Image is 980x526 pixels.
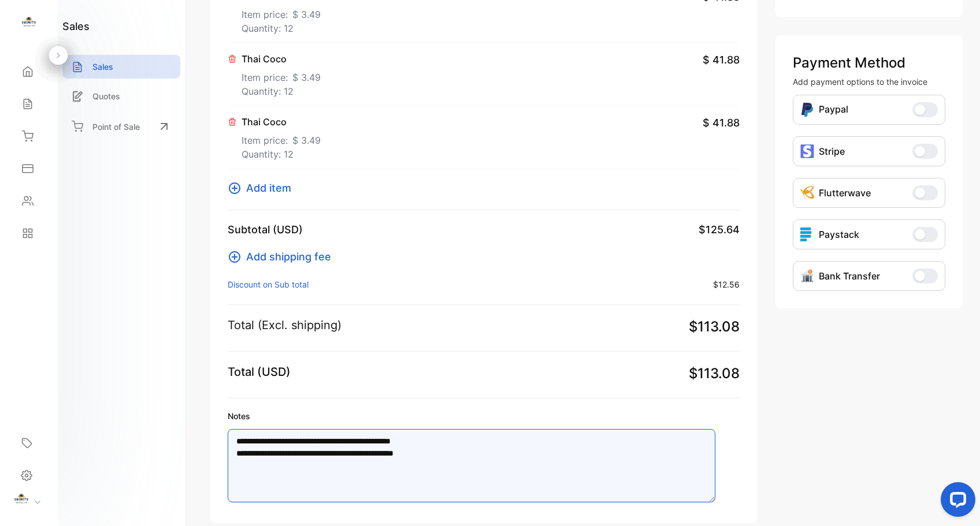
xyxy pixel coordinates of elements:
[242,129,321,147] p: Item price:
[689,363,740,384] span: $113.08
[793,76,945,88] p: Add payment options to the invoice
[292,133,321,147] span: $ 3.49
[242,21,321,35] p: Quantity: 12
[62,84,180,108] a: Quotes
[62,55,180,79] a: Sales
[292,8,321,21] span: $ 3.49
[246,249,331,264] span: Add shipping fee
[228,278,309,290] p: Discount on Sub total
[931,477,980,526] iframe: LiveChat chat widget
[800,102,814,117] img: Icon
[793,53,945,73] p: Payment Method
[242,84,321,98] p: Quantity: 12
[242,66,321,84] p: Item price:
[242,147,321,161] p: Quantity: 12
[228,363,291,380] p: Total (USD)
[62,114,180,139] a: Point of Sale
[292,70,321,84] span: $ 3.49
[713,278,740,290] span: $12.56
[92,61,113,73] p: Sales
[800,269,814,283] img: Icon
[13,492,30,509] img: profile
[819,269,880,283] p: Bank Transfer
[703,115,740,130] span: $ 41.88
[819,186,871,200] p: Flutterwave
[819,227,859,241] p: Paystack
[689,316,740,337] span: $113.08
[242,52,321,66] p: Thai Coco
[699,222,740,237] span: $125.64
[819,102,848,117] p: Paypal
[800,144,814,158] img: icon
[246,180,291,196] span: Add item
[92,121,140,133] p: Point of Sale
[62,18,90,34] h1: sales
[800,186,814,200] img: Icon
[242,3,321,21] p: Item price:
[228,316,341,334] p: Total (Excl. shipping)
[228,410,740,422] label: Notes
[228,222,303,237] p: Subtotal (USD)
[20,15,38,32] img: logo
[800,227,814,241] img: icon
[819,144,845,158] p: Stripe
[703,52,740,68] span: $ 41.88
[242,115,321,129] p: Thai Coco
[228,180,298,196] button: Add item
[92,90,120,102] p: Quotes
[228,249,338,264] button: Add shipping fee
